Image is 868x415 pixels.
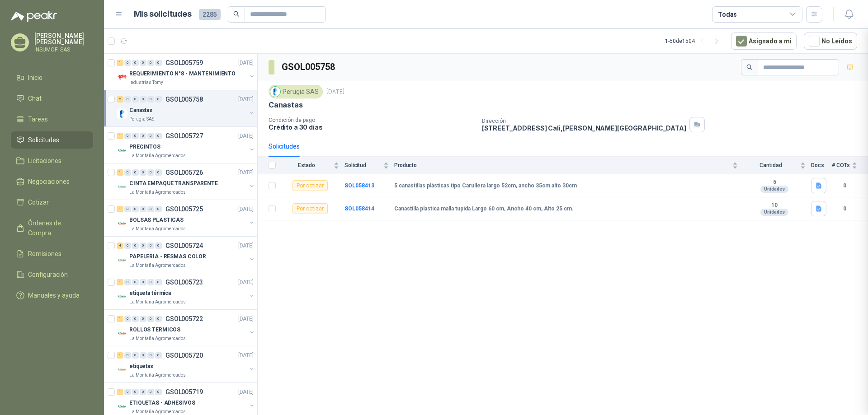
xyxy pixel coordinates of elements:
[28,290,80,300] span: Manuales y ayuda
[11,11,57,22] img: Logo peakr
[28,218,85,238] span: Órdenes de Compra
[28,177,70,187] span: Negociaciones
[28,156,61,166] span: Licitaciones
[11,214,93,242] a: Órdenes de Compra
[28,73,42,83] span: Inicio
[11,152,93,169] a: Licitaciones
[28,197,49,207] span: Cotizar
[28,93,42,103] span: Chat
[718,9,737,19] div: Todas
[134,8,192,21] h1: Mis solicitudes
[11,266,93,283] a: Configuración
[11,194,93,211] a: Cotizar
[11,173,93,190] a: Negociaciones
[233,11,240,17] span: search
[11,131,93,149] a: Solicitudes
[11,287,93,304] a: Manuales y ayuda
[28,135,59,145] span: Solicitudes
[28,114,48,124] span: Tareas
[199,9,221,20] span: 2285
[34,33,93,45] p: [PERSON_NAME] [PERSON_NAME]
[28,270,68,280] span: Configuración
[11,69,93,86] a: Inicio
[11,245,93,262] a: Remisiones
[28,249,61,259] span: Remisiones
[34,47,93,52] p: INSUMOFI SAS
[11,111,93,128] a: Tareas
[11,90,93,107] a: Chat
